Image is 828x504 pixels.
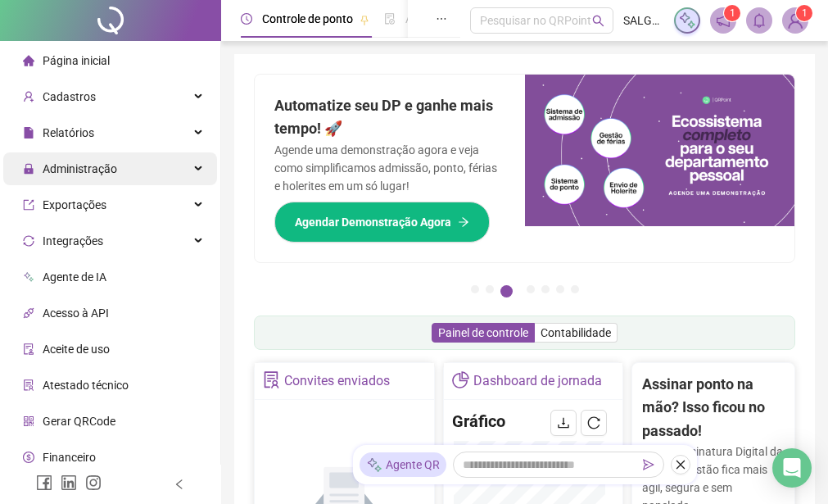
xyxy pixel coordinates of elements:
[438,326,528,339] span: Painel de controle
[43,306,109,320] span: Acesso à API
[486,285,494,293] button: 2
[23,307,34,319] span: api
[43,234,103,247] span: Integrações
[43,90,96,103] span: Cadastros
[43,162,117,175] span: Administração
[752,13,767,28] span: bell
[23,163,34,175] span: lock
[43,198,106,211] span: Exportações
[174,479,185,490] span: left
[61,474,77,491] span: linkedin
[541,285,550,293] button: 5
[274,141,505,195] p: Agende uma demonstração agora e veja como simplificamos admissão, ponto, férias e holerites em um...
[360,452,446,477] div: Agente QR
[85,474,102,491] span: instagram
[295,213,451,231] span: Agendar Demonstração Agora
[43,379,129,392] span: Atestado técnico
[473,367,602,395] div: Dashboard de jornada
[23,55,34,66] span: home
[36,474,52,491] span: facebook
[571,285,579,293] button: 7
[458,216,469,228] span: arrow-right
[43,451,96,464] span: Financeiro
[642,373,785,443] h2: Assinar ponto na mão? Isso ficou no passado!
[262,12,353,25] span: Controle de ponto
[730,7,735,19] span: 1
[802,7,808,19] span: 1
[557,416,570,429] span: download
[23,235,34,247] span: sync
[623,11,664,30] span: SALGADITUS
[678,11,696,30] img: sparkle-icon.fc2bf0ac1784a2077858766a79e2daf3.svg
[500,285,513,297] button: 3
[23,379,34,391] span: solution
[360,15,369,25] span: pushpin
[643,459,654,470] span: send
[274,202,490,243] button: Agendar Demonstração Agora
[587,416,600,429] span: reload
[471,285,479,293] button: 1
[43,343,110,356] span: Aceite de uso
[592,15,604,27] span: search
[796,5,812,21] sup: Atualize o seu contato no menu Meus Dados
[274,94,505,141] h2: Automatize seu DP e ganhe mais tempo! 🚀
[263,371,280,388] span: solution
[716,13,731,28] span: notification
[556,285,564,293] button: 6
[675,459,686,470] span: close
[384,13,396,25] span: file-done
[724,5,740,21] sup: 1
[541,326,611,339] span: Contabilidade
[452,371,469,388] span: pie-chart
[772,448,812,488] div: Open Intercom Messenger
[527,285,535,293] button: 4
[405,12,490,25] span: Admissão digital
[23,415,34,427] span: qrcode
[43,415,115,428] span: Gerar QRCode
[43,126,94,139] span: Relatórios
[23,91,34,102] span: user-add
[23,199,34,211] span: export
[43,270,106,284] span: Agente de IA
[366,456,382,474] img: sparkle-icon.fc2bf0ac1784a2077858766a79e2daf3.svg
[43,54,110,67] span: Página inicial
[284,367,390,395] div: Convites enviados
[436,13,447,25] span: ellipsis
[23,343,34,355] span: audit
[452,410,505,433] h4: Gráfico
[525,75,795,226] img: banner%2Fd57e337e-a0d3-4837-9615-f134fc33a8e6.png
[241,13,252,25] span: clock-circle
[783,8,808,33] img: 44841
[23,452,34,463] span: dollar
[23,127,34,138] span: file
